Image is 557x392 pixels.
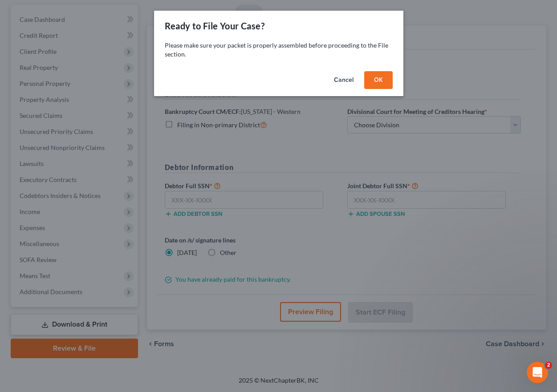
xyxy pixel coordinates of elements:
[327,71,361,89] button: Cancel
[545,362,552,369] span: 2
[364,71,393,89] button: OK
[165,20,265,32] div: Ready to File Your Case?
[527,362,548,383] iframe: Intercom live chat
[165,41,393,59] p: Please make sure your packet is properly assembled before proceeding to the File section.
